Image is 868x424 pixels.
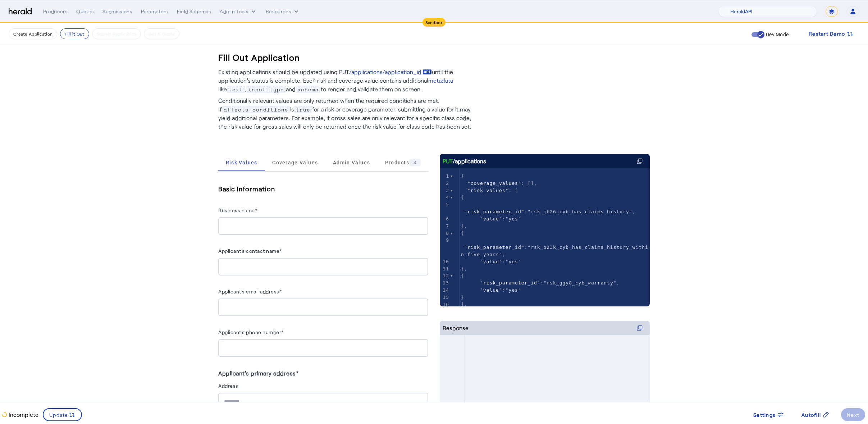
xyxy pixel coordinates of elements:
[461,302,467,307] span: ],
[440,272,450,279] div: 12
[92,28,141,39] button: Submit Application
[218,383,238,389] label: Address
[461,273,464,278] span: {
[9,8,32,15] img: Herald Logo
[9,28,57,39] button: Create Application
[796,408,835,421] button: Autofill
[294,106,312,113] span: true
[480,259,502,264] span: "value"
[422,18,446,27] div: Sandbox
[440,187,450,194] div: 3
[218,288,282,295] label: Applicant's email address*
[222,106,290,113] span: affects_conditions
[467,181,521,186] span: "coverage_values"
[7,410,38,419] p: Incomplete
[218,68,477,94] p: Existing applications should be updated using PUT until the application’s status is complete. Eac...
[443,157,453,165] span: PUT
[461,223,467,229] span: },
[440,215,450,223] div: 6
[506,216,521,222] span: "yes"
[440,279,450,287] div: 13
[440,287,450,294] div: 14
[461,202,636,214] span: : ,
[220,8,257,15] button: internal dropdown menu
[440,194,450,201] div: 4
[461,259,521,264] span: :
[461,237,648,257] span: : ,
[218,207,257,213] label: Business name*
[349,68,432,76] a: /applications/application_id
[60,28,89,39] button: Fill it Out
[461,287,521,293] span: :
[440,265,450,273] div: 11
[385,159,421,166] span: Products
[443,157,486,165] div: /applications
[506,259,521,264] span: "yes"
[440,237,450,244] div: 9
[461,181,537,186] span: : [],
[227,86,245,93] span: text
[544,280,617,286] span: "rsk_ggy8_cyb_warranty"
[440,173,450,180] div: 1
[440,223,450,230] div: 7
[440,201,450,208] div: 5
[218,52,300,63] h3: Fill Out Application
[43,408,82,421] button: Update
[76,8,94,15] div: Quotes
[480,216,502,222] span: "value"
[753,411,776,419] span: Settings
[272,160,318,165] span: Coverage Values
[102,8,132,15] div: Submissions
[266,8,300,15] button: Resources dropdown menu
[461,280,620,286] span: : ,
[764,31,789,38] label: Dev Mode
[467,188,509,193] span: "risk_values"
[527,209,632,214] span: "rsk_jb26_cyb_has_claims_history"
[480,287,502,293] span: "value"
[464,209,525,214] span: "risk_parameter_id"
[809,29,845,38] span: Restart Demo
[409,159,421,166] div: 3
[461,216,521,222] span: :
[440,301,450,308] div: 16
[43,8,68,15] div: Producers
[226,160,257,165] span: Risk Values
[440,230,450,237] div: 8
[461,188,518,193] span: : [
[440,258,450,265] div: 10
[246,86,286,93] span: input_type
[218,248,282,254] label: Applicant's contact name*
[480,280,540,286] span: "risk_parameter_id"
[218,329,284,335] label: Applicant's phone number*
[461,245,648,257] span: "rsk_o23k_cyb_has_claims_history_within_five_years"
[141,8,168,15] div: Parameters
[461,266,467,272] span: },
[440,180,450,187] div: 2
[803,27,859,40] button: Restart Demo
[218,370,298,377] label: Applicant's primary address*
[748,408,790,421] button: Settings
[177,8,211,15] div: Field Schemas
[218,183,428,194] h5: Basic Information
[801,411,821,419] span: Autofill
[461,195,464,200] span: {
[464,245,525,250] span: "risk_parameter_id"
[144,28,179,39] button: Get A Quote
[49,411,68,419] span: Update
[461,295,464,300] span: }
[461,173,464,179] span: {
[506,287,521,293] span: "yes"
[296,86,321,93] span: schema
[440,294,450,301] div: 15
[333,160,370,165] span: Admin Values
[218,94,477,131] p: Conditionally relevant values are only returned when the required conditions are met. If is for a...
[461,231,464,236] span: {
[443,324,469,332] div: Response
[428,76,453,85] a: metadata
